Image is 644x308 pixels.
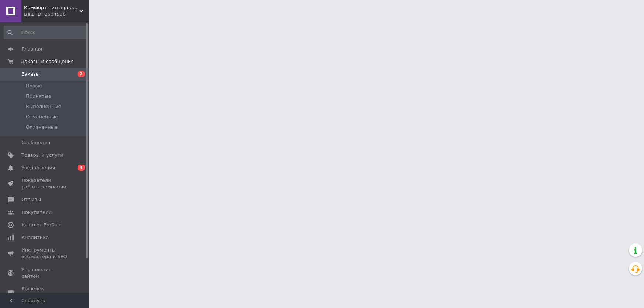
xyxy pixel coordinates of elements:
[21,285,68,299] span: Кошелек компании
[21,139,50,146] span: Сообщения
[26,124,58,131] span: Оплаченные
[21,196,41,203] span: Отзывы
[26,114,58,120] span: Отмененные
[21,209,52,216] span: Покупатели
[24,11,89,18] div: Ваш ID: 3604536
[21,266,68,280] span: Управление сайтом
[21,46,42,52] span: Главная
[21,247,68,260] span: Инструменты вебмастера и SEO
[26,93,51,100] span: Принятые
[21,177,68,190] span: Показатели работы компании
[21,165,55,171] span: Уведомления
[78,165,85,171] span: 4
[21,222,61,228] span: Каталог ProSale
[26,83,42,89] span: Новые
[26,103,61,110] span: Выполненные
[24,4,79,11] span: Комфорт - интернет-магазин
[21,234,49,241] span: Аналитика
[21,152,63,159] span: Товары и услуги
[21,58,74,65] span: Заказы и сообщения
[78,71,85,77] span: 2
[21,71,39,77] span: Заказы
[4,26,87,39] input: Поиск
